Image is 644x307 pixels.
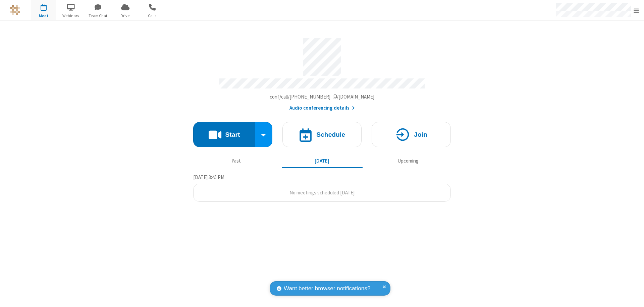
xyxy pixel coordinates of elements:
[193,174,224,180] span: [DATE] 3:45 PM
[270,94,375,100] span: Copy my meeting room link
[193,33,451,112] section: Account details
[270,93,375,101] button: Copy my meeting room linkCopy my meeting room link
[113,13,138,19] span: Drive
[193,122,255,147] button: Start
[225,131,240,138] h4: Start
[196,155,277,167] button: Past
[31,13,56,19] span: Meet
[289,189,355,196] span: No meetings scheduled [DATE]
[282,155,363,167] button: [DATE]
[289,104,355,112] button: Audio conferencing details
[284,284,370,293] span: Want better browser notifications?
[282,122,362,147] button: Schedule
[255,122,273,147] div: Start conference options
[368,155,448,167] button: Upcoming
[627,290,639,302] iframe: Chat
[10,5,20,15] img: QA Selenium DO NOT DELETE OR CHANGE
[58,13,84,19] span: Webinars
[193,173,451,202] section: Today's Meetings
[414,131,427,138] h4: Join
[372,122,451,147] button: Join
[86,13,111,19] span: Team Chat
[316,131,345,138] h4: Schedule
[140,13,165,19] span: Calls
